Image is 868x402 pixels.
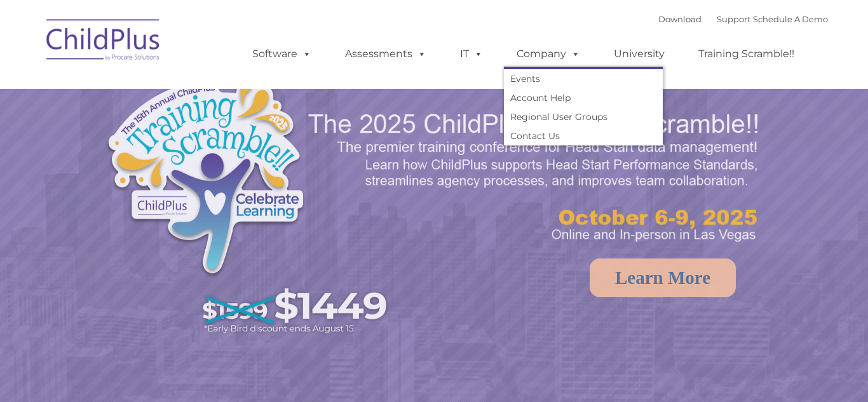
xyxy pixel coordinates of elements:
img: ChildPlus by Procare Solutions [40,10,167,74]
a: Software [240,41,324,67]
a: Company [504,41,593,67]
a: Learn More [590,258,736,297]
a: Contact Us [504,126,663,145]
a: Download [658,14,702,24]
a: University [601,41,677,67]
a: Support [717,14,750,24]
a: Events [504,69,663,88]
font: | [658,14,828,24]
a: Training Scramble!! [686,41,807,67]
a: Regional User Groups [504,107,663,126]
a: IT [447,41,496,67]
a: Schedule A Demo [753,14,828,24]
a: Assessments [332,41,439,67]
a: Account Help [504,88,663,107]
